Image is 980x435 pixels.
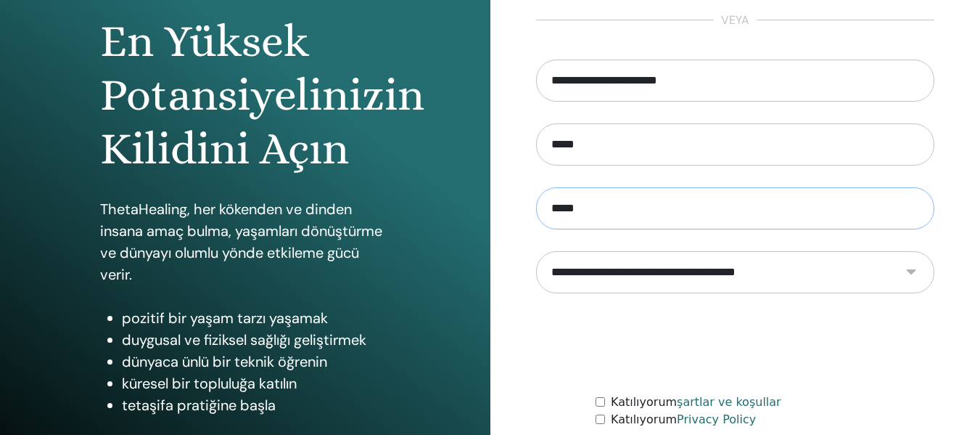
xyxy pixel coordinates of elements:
li: pozitif bir yaşam tarzı yaşamak [122,307,390,329]
a: şartlar ve koşullar [677,395,781,409]
li: küresel bir topluluğa katılın [122,373,390,394]
span: veya [714,12,757,29]
label: Katılıyorum [611,394,781,411]
h1: En Yüksek Potansiyelinizin Kilidini Açın [100,15,390,176]
li: dünyaca ünlü bir teknik öğrenin [122,351,390,373]
li: duygusal ve fiziksel sağlığı geliştirmek [122,329,390,351]
label: Katılıyorum [611,411,756,428]
a: Privacy Policy [677,412,756,426]
iframe: reCAPTCHA [625,315,845,372]
p: ThetaHealing, her kökenden ve dinden insana amaç bulma, yaşamları dönüştürme ve dünyayı olumlu yö... [100,198,390,285]
li: tetaşifa pratiğine başla [122,394,390,416]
